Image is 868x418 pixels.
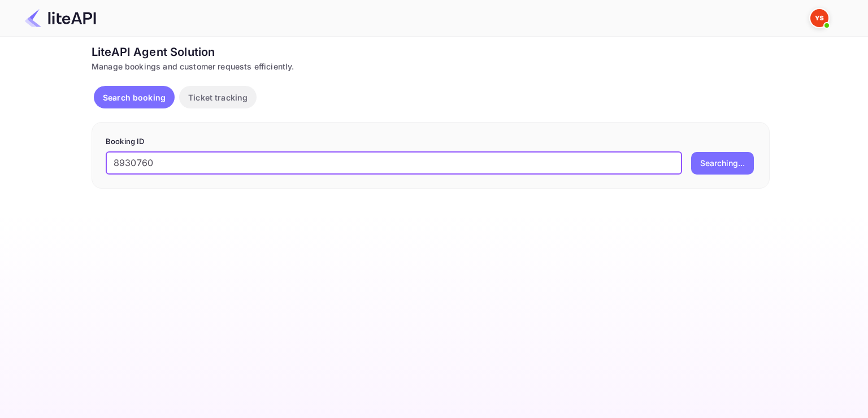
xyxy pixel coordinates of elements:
[103,92,166,103] p: Search booking
[691,152,754,175] button: Searching...
[92,43,770,60] div: LiteAPI Agent Solution
[106,152,682,175] input: Enter Booking ID (e.g., 63782194)
[25,9,96,27] img: LiteAPI Logo
[92,60,770,72] div: Manage bookings and customer requests efficiently.
[810,9,828,27] img: Yandex Support
[106,136,756,147] p: Booking ID
[188,92,248,103] p: Ticket tracking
